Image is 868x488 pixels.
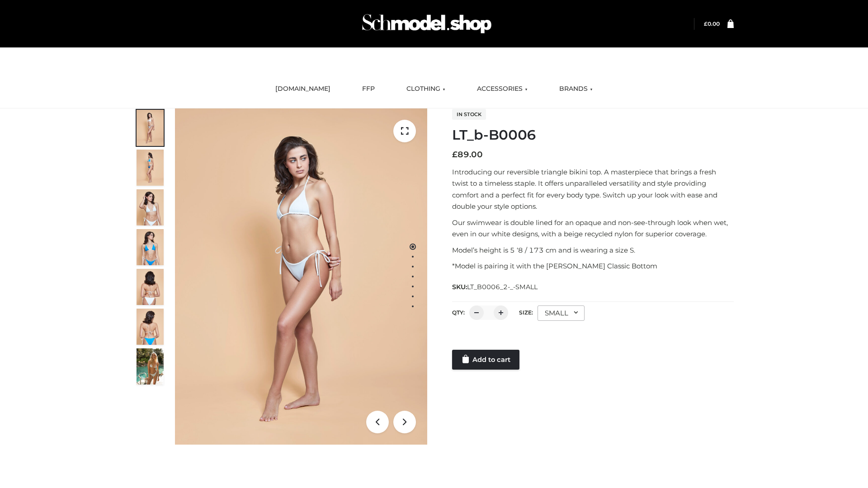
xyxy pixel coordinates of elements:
[538,305,585,321] div: SMALL
[519,309,533,316] label: Size:
[470,79,534,99] a: ACCESSORIES
[452,150,483,160] bdi: 89.00
[400,79,452,99] a: CLOTHING
[467,283,538,291] span: LT_B0006_2-_-SMALL
[137,269,164,305] img: ArielClassicBikiniTop_CloudNine_AzureSky_OW114ECO_7-scaled.jpg
[452,260,734,272] p: *Model is pairing it with the [PERSON_NAME] Classic Bottom
[704,20,708,27] span: £
[704,20,720,27] a: £0.00
[452,109,486,120] span: In stock
[452,166,734,212] p: Introducing our reversible triangle bikini top. A masterpiece that brings a fresh twist to a time...
[137,110,164,146] img: ArielClassicBikiniTop_CloudNine_AzureSky_OW114ECO_1-scaled.jpg
[452,150,458,160] span: £
[452,350,519,370] a: Add to cart
[175,108,427,445] img: ArielClassicBikiniTop_CloudNine_AzureSky_OW114ECO_1
[137,309,164,345] img: ArielClassicBikiniTop_CloudNine_AzureSky_OW114ECO_8-scaled.jpg
[452,244,734,256] p: Model’s height is 5 ‘8 / 173 cm and is wearing a size S.
[137,150,164,186] img: ArielClassicBikiniTop_CloudNine_AzureSky_OW114ECO_2-scaled.jpg
[269,79,337,99] a: [DOMAIN_NAME]
[452,217,734,240] p: Our swimwear is double lined for an opaque and non-see-through look when wet, even in our white d...
[552,79,599,99] a: BRANDS
[137,189,164,225] img: ArielClassicBikiniTop_CloudNine_AzureSky_OW114ECO_3-scaled.jpg
[359,6,495,42] img: Schmodel Admin 964
[355,79,382,99] a: FFP
[452,127,734,143] h1: LT_b-B0006
[137,348,164,385] img: Arieltop_CloudNine_AzureSky2.jpg
[452,309,465,316] label: QTY:
[137,229,164,265] img: ArielClassicBikiniTop_CloudNine_AzureSky_OW114ECO_4-scaled.jpg
[704,20,720,27] bdi: 0.00
[452,282,538,292] span: SKU:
